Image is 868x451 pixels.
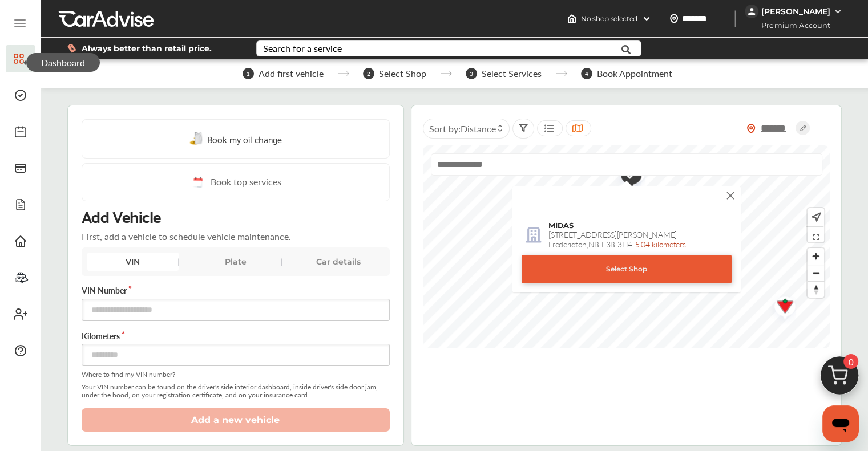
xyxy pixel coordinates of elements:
img: recenter.ce011a49.svg [809,211,821,224]
img: stepper-arrow.e24c07c6.svg [440,71,452,76]
span: Select Shop [379,68,426,79]
img: jVpblrzwTbfkPYzPPzSLxeg0AAAAASUVORK5CYII= [745,5,758,18]
span: Book Appointment [597,68,672,79]
span: Add first vehicle [259,68,324,79]
img: oil-change.e5047c97.svg [189,132,204,146]
img: location_vector.a44bc228.svg [669,14,679,23]
span: Your VIN number can be found on the driver's side interior dashboard, inside driver's side door j... [82,383,390,399]
span: 0 [843,354,858,369]
span: 5.04 kilometers [635,238,685,250]
span: Zoom out [808,265,824,281]
img: close-icon.bf49430b.svg [724,189,737,202]
div: Search for a service [263,44,342,53]
img: stepper-arrow.e24c07c6.svg [555,71,567,76]
span: Book top services [211,175,281,189]
button: Reset bearing to north [808,281,824,298]
div: VIN [87,253,179,271]
div: Plate [190,253,281,271]
span: Sort by : [429,122,496,135]
div: Select Shop [522,255,732,283]
img: cart_icon.3d0951e8.svg [812,351,867,406]
button: Zoom in [808,248,824,265]
label: VIN Number [82,285,390,296]
label: Kilometers [82,330,390,342]
img: dollor_label_vector.a70140d1.svg [67,43,76,53]
img: logo-canadian-tire.png [766,290,796,324]
span: No shop selected [581,14,637,23]
span: MIDAS [548,221,574,230]
span: Select Services [482,68,542,79]
a: Book my oil change [189,131,282,147]
span: 3 [466,68,477,79]
img: header-home-logo.8d720a4f.svg [567,14,576,23]
img: stepper-arrow.e24c07c6.svg [337,71,349,76]
img: empty_shop_logo.394c5474.svg [524,226,543,244]
span: 1 [243,68,254,79]
img: header-down-arrow.9dd2ce7d.svg [642,14,651,23]
span: Always better than retail price. [82,44,212,52]
span: Premium Account [746,19,839,31]
span: Distance [461,122,496,135]
span: Where to find my VIN number? [82,371,390,379]
div: Car details [293,253,384,271]
img: location_vector_orange.38f05af8.svg [746,124,756,133]
span: 4 [581,68,592,79]
span: [STREET_ADDRESS][PERSON_NAME] [548,229,677,240]
canvas: Map [423,145,830,348]
span: 2 [363,68,374,79]
span: Reset bearing to north [808,282,824,298]
iframe: Button to launch messaging window [822,405,859,442]
a: Book top services [82,163,390,201]
span: Book my oil change [207,131,282,147]
span: Fredericton , NB E3B 3H4 - [548,238,685,250]
div: Map marker [766,290,794,324]
button: Zoom out [808,265,824,281]
img: cal_icon.0803b883.svg [190,175,205,189]
p: Add Vehicle [82,206,161,225]
img: header-divider.bc55588e.svg [734,10,736,27]
div: [PERSON_NAME] [761,6,830,17]
span: Dashboard [26,53,100,72]
p: First, add a vehicle to schedule vehicle maintenance. [82,230,291,243]
img: WGsFRI8htEPBVLJbROoPRyZpYNWhNONpIPPETTm6eUC0GeLEiAAAAAElFTkSuQmCC [833,7,842,16]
